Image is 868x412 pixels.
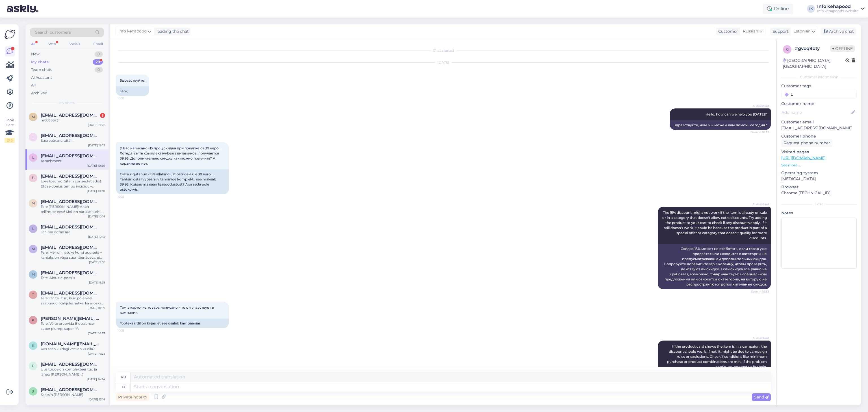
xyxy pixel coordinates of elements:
[118,195,139,199] span: 10:33
[41,367,105,377] div: Uus toode on komplekteeritud ja läheb [PERSON_NAME] :)
[95,67,103,73] div: 0
[32,389,34,393] span: j
[662,210,768,240] span: The 15% discount might not work if the item is already on sale or in a category that doesn't allo...
[770,29,789,34] div: Support
[118,328,139,333] span: 10:33
[748,104,769,108] span: AI Assistant
[68,40,81,48] div: Socials
[41,291,99,296] span: Triiinu18@gmail.com
[667,344,768,369] span: If the product card shows the item is in a campaign, the discount should work. If not, it might b...
[716,29,738,34] div: Customer
[670,120,771,130] div: Здравствуйте, чем мы можем вам помочь сегодня?
[781,119,857,125] p: Customer email
[781,163,857,168] p: See more ...
[658,244,771,289] div: Скидка 15% может не сработать, если товар уже продаётся или находится в категории, не предусматри...
[89,260,105,264] div: [DATE] 9:56
[41,316,99,321] span: Katrin.koor@hotmail.com
[41,270,99,275] span: marislep6@gmail.com
[31,51,40,57] div: New
[748,289,769,294] span: Seen ✓ 10:33
[116,48,771,53] div: Chat started
[5,117,15,143] div: Look Here
[32,176,34,180] span: b
[32,272,35,276] span: m
[748,202,769,206] span: AI Assistant
[786,47,789,51] span: g
[781,149,857,155] p: Visited pages
[87,164,105,168] div: [DATE] 10:50
[32,115,35,119] span: M
[781,90,857,99] input: Add a tag
[116,60,771,65] div: [DATE]
[31,90,47,96] div: Archived
[32,135,34,139] span: i
[31,67,52,73] div: Team chats
[782,109,850,115] input: Add name
[41,113,99,118] span: Malle.kiika@gmail.com
[783,58,845,69] div: [GEOGRAPHIC_DATA], [GEOGRAPHIC_DATA]
[116,169,229,194] div: Olete kirjutanud -15% allahindlust ostudele üle 39 euro ... Tahtsin osta Ivybearsi vitamiinide ko...
[93,59,103,65] div: 29
[88,352,105,356] div: [DATE] 16:28
[781,101,857,107] p: Customer name
[748,130,769,134] span: Seen ✓ 10:32
[122,382,125,392] div: et
[59,100,75,105] span: My chats
[120,146,222,165] span: У Вас написано -15 проц.скидка при покупке от 39 евро... Хотеда взять комплект ivybears витаминов...
[781,184,857,190] p: Browser
[32,201,35,205] span: m
[88,306,105,310] div: [DATE] 10:59
[795,45,830,52] div: # gvoq9bty
[781,155,826,160] a: [URL][DOMAIN_NAME]
[100,113,105,118] div: 3
[87,377,105,381] div: [DATE] 14:34
[87,189,105,193] div: [DATE] 10:20
[88,235,105,239] div: [DATE] 10:13
[95,51,103,57] div: 0
[781,202,857,207] div: Extra
[781,210,857,216] p: Notes
[121,372,126,382] div: ru
[31,59,49,65] div: My chats
[41,275,105,280] div: Tere! Ainult e-poes :)
[32,318,34,322] span: K
[32,364,34,368] span: p
[32,226,34,231] span: l
[88,331,105,335] div: [DATE] 16:33
[31,82,36,88] div: All
[88,214,105,219] div: [DATE] 10:16
[41,224,99,230] span: lairikikkas8@gmail.com
[821,28,856,35] div: Archive chat
[32,155,34,160] span: l
[116,86,149,96] div: Tere,
[41,153,99,158] span: ljudmila.ilves@gmail.com
[118,96,139,101] span: 10:32
[41,174,99,179] span: birgit.pilve@gmail.com
[154,29,189,34] div: leading the chat
[88,397,105,402] div: [DATE] 13:16
[41,245,99,250] span: mialauk11@gmail.com
[41,321,105,331] div: Tere! Võite proovida Biobalance- super plump, super lift
[817,4,865,13] a: Info kehapoodInfo kehapood's website
[89,280,105,285] div: [DATE] 9:29
[41,133,99,138] span: imbiuus@hotmail.com
[41,204,105,214] div: Tere [PERSON_NAME]! Aitäh tellimuse eest! Meil on natuke kurbi uudiseid – kahjuks on väga suur tõ...
[807,5,815,13] div: IK
[116,393,149,401] div: Private note
[781,190,857,196] p: Chrome [TECHNICAL_ID]
[781,125,857,131] p: [EMAIL_ADDRESS][DOMAIN_NAME]
[30,40,36,48] div: All
[5,138,15,143] div: 2 / 3
[41,158,105,164] div: Attachment
[88,143,105,147] div: [DATE] 11:05
[120,305,215,315] span: Там в карточке товара написано, что он учавствует в кампании
[32,293,34,297] span: T
[32,247,35,251] span: m
[781,133,857,139] p: Customer phone
[817,4,858,9] div: Info kehapood
[748,336,769,340] span: AI Assistant
[47,40,57,48] div: Web
[754,394,769,400] span: Send
[781,170,857,176] p: Operating system
[41,362,99,367] span: pamelasaarniit@gmail.com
